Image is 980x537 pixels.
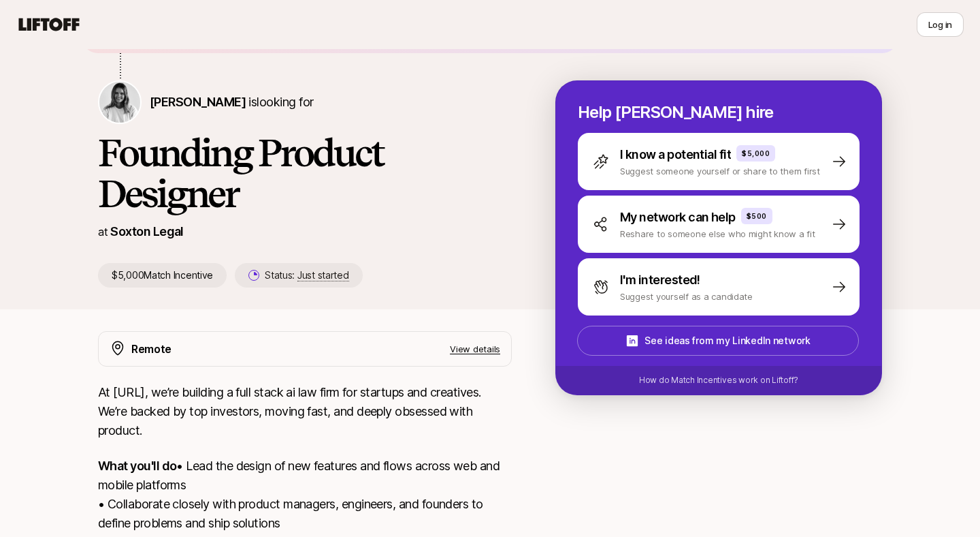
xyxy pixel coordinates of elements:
p: is looking for [150,93,313,112]
p: Soxton Legal [110,222,184,241]
p: Remote [131,340,171,358]
p: I'm interested! [620,271,700,290]
h1: Founding Product Designer [98,132,512,214]
p: See ideas from my LinkedIn network [644,333,810,349]
p: $500 [747,211,767,221]
button: Log in [917,12,964,37]
button: See ideas from my LinkedIn network [577,326,859,356]
strong: What you'll do [98,459,176,473]
p: at [98,223,108,241]
p: I know a potential fit [620,145,731,164]
p: Suggest someone yourself or share to them first [620,164,820,178]
p: Status: [265,267,348,283]
p: Help [PERSON_NAME] hire [578,103,860,122]
p: $5,000 Match Incentive [98,263,227,288]
p: View details [450,342,500,356]
span: Just started [297,269,349,281]
span: [PERSON_NAME] [150,95,246,109]
p: Reshare to someone else who might know a fit [620,227,815,241]
p: At [URL], we’re building a full stack ai law firm for startups and creatives. We’re backed by top... [98,383,512,440]
img: Logan Brown [99,82,140,123]
p: $5,000 [742,148,770,159]
p: How do Match Incentives work on Liftoff? [639,374,798,386]
p: Suggest yourself as a candidate [620,290,753,303]
p: My network can help [620,208,736,227]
